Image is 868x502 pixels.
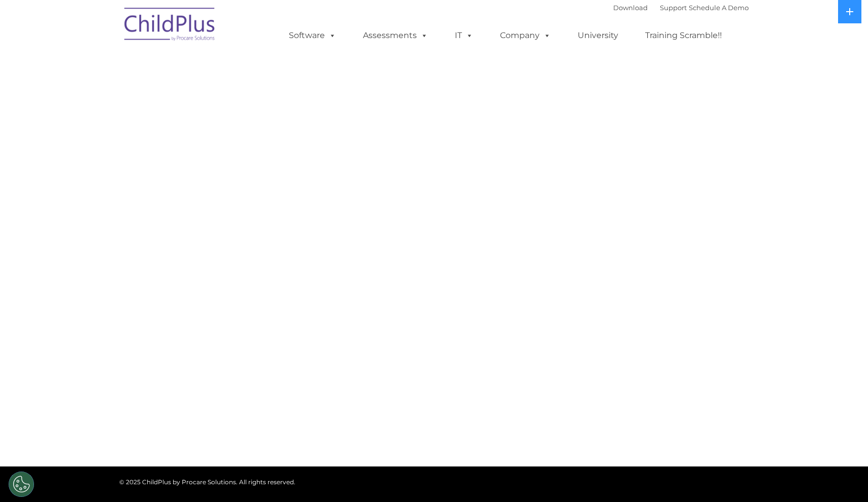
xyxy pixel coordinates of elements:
[490,25,561,46] a: Company
[119,478,295,486] span: © 2025 ChildPlus by Procare Solutions. All rights reserved.
[119,1,221,51] img: ChildPlus by Procare Solutions
[567,25,628,46] a: University
[445,25,483,46] a: IT
[127,177,741,253] iframe: Form 0
[353,25,438,46] a: Assessments
[613,4,749,12] font: |
[9,472,34,497] button: Cookies Settings
[689,4,749,12] a: Schedule A Demo
[635,25,732,46] a: Training Scramble!!
[279,25,346,46] a: Software
[660,4,687,12] a: Support
[613,4,648,12] a: Download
